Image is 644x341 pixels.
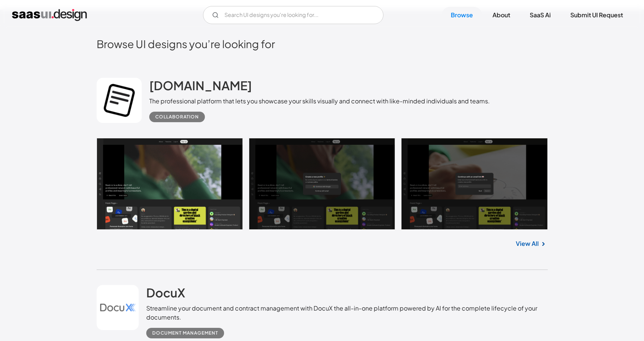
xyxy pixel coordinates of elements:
div: Collaboration [155,112,199,121]
a: Browse [442,7,482,23]
div: The professional platform that lets you showcase your skills visually and connect with like-minde... [149,97,490,106]
div: Streamline your document and contract management with DocuX the all-in-one platform powered by AI... [146,304,547,322]
input: Search UI designs you're looking for... [203,6,383,24]
form: Email Form [203,6,383,24]
a: [DOMAIN_NAME] [149,78,252,97]
h2: DocuX [146,285,185,300]
h2: Browse UI designs you’re looking for [97,37,548,50]
div: Document Management [152,329,218,338]
a: View All [516,239,539,248]
h2: [DOMAIN_NAME] [149,78,252,93]
a: SaaS Ai [521,7,560,23]
a: Submit UI Request [561,7,632,23]
a: About [483,7,519,23]
a: home [12,9,87,21]
a: DocuX [146,285,185,304]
